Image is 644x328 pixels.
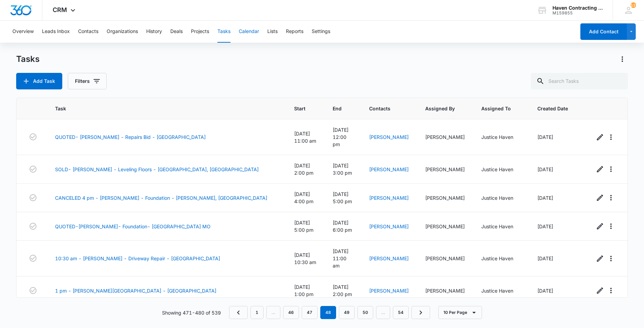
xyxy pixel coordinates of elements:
[333,248,348,269] span: [DATE] 11:00 am
[339,306,355,319] a: Page 49
[55,287,216,294] a: 1 pm - [PERSON_NAME][GEOGRAPHIC_DATA] - [GEOGRAPHIC_DATA]
[170,21,183,43] button: Deals
[191,21,209,43] button: Projects
[16,73,62,89] button: Add Task
[294,191,313,204] span: [DATE] 4:00 pm
[552,11,603,15] div: account id
[369,134,409,140] a: [PERSON_NAME]
[217,21,230,43] button: Tasks
[55,255,220,262] a: 10:30 am - [PERSON_NAME] - Driveway Repair - [GEOGRAPHIC_DATA]
[425,194,465,201] div: [PERSON_NAME]
[481,287,521,294] div: Justice Haven
[537,134,553,140] span: [DATE]
[552,5,603,11] div: account name
[481,166,521,173] div: Justice Haven
[537,105,568,112] span: Created Date
[294,284,313,297] span: [DATE] 1:00 pm
[283,306,299,319] a: Page 46
[55,194,267,201] a: CANCELED 4 pm - [PERSON_NAME] - Foundation - [PERSON_NAME], [GEOGRAPHIC_DATA]
[333,284,352,297] span: [DATE] 2:00 pm
[16,54,40,64] h1: Tasks
[481,133,521,141] div: Justice Haven
[425,105,455,112] span: Assigned By
[55,166,259,173] a: SOLD- [PERSON_NAME] - Leveling Floors - [GEOGRAPHIC_DATA], [GEOGRAPHIC_DATA]
[481,255,521,262] div: Justice Haven
[438,306,482,319] button: 10 Per Page
[333,191,352,204] span: [DATE] 5:00 pm
[631,2,636,8] div: notifications count
[107,21,138,43] button: Organizations
[333,127,348,147] span: [DATE] 12:00 pm
[580,23,627,40] button: Add Contact
[369,105,399,112] span: Contacts
[425,133,465,141] div: [PERSON_NAME]
[481,223,521,230] div: Justice Haven
[229,306,248,319] a: Previous Page
[425,166,465,173] div: [PERSON_NAME]
[369,166,409,172] a: [PERSON_NAME]
[78,21,98,43] button: Contacts
[425,287,465,294] div: [PERSON_NAME]
[146,21,162,43] button: History
[53,6,67,13] span: CRM
[239,21,259,43] button: Calendar
[537,195,553,201] span: [DATE]
[425,255,465,262] div: [PERSON_NAME]
[68,73,107,89] button: Filters
[369,255,409,261] a: [PERSON_NAME]
[55,133,206,141] a: QUOTED- [PERSON_NAME] - Repairs Bid - [GEOGRAPHIC_DATA]
[425,223,465,230] div: [PERSON_NAME]
[369,223,409,229] a: [PERSON_NAME]
[302,306,318,319] a: Page 47
[537,166,553,172] span: [DATE]
[333,163,352,176] span: [DATE] 3:00 pm
[537,223,553,229] span: [DATE]
[333,105,343,112] span: End
[294,131,316,144] span: [DATE] 11:00 am
[55,105,268,112] span: Task
[294,163,313,176] span: [DATE] 2:00 pm
[537,288,553,294] span: [DATE]
[320,306,336,319] em: 48
[42,21,70,43] button: Leads Inbox
[537,255,553,261] span: [DATE]
[411,306,430,319] a: Next Page
[333,220,352,233] span: [DATE] 6:00 pm
[481,105,511,112] span: Assigned To
[162,309,221,316] p: Showing 471-480 of 539
[12,21,34,43] button: Overview
[531,73,628,89] input: Search Tasks
[55,223,211,230] a: QUOTED-[PERSON_NAME]- Foundation- [GEOGRAPHIC_DATA] MO
[357,306,373,319] a: Page 50
[312,21,330,43] button: Settings
[481,194,521,201] div: Justice Haven
[250,306,264,319] a: Page 1
[229,306,430,319] nav: Pagination
[617,54,628,65] button: Actions
[393,306,409,319] a: Page 54
[294,105,307,112] span: Start
[369,195,409,201] a: [PERSON_NAME]
[286,21,303,43] button: Reports
[631,2,636,8] span: 119
[294,220,313,233] span: [DATE] 5:00 pm
[369,288,409,294] a: [PERSON_NAME]
[267,21,278,43] button: Lists
[294,252,316,265] span: [DATE] 10:30 am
